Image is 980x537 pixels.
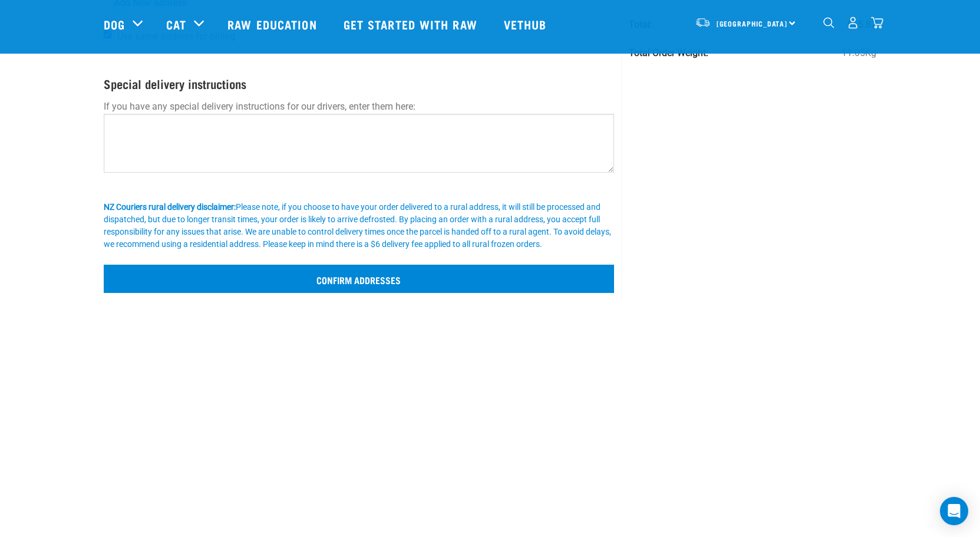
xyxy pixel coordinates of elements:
[332,1,492,48] a: Get started with Raw
[629,47,708,58] strong: Total Order Weight:
[492,1,562,48] a: Vethub
[695,17,711,28] img: van-moving.png
[104,77,615,90] h4: Special delivery instructions
[104,265,615,293] input: Confirm addresses
[823,17,834,28] img: home-icon-1@2x.png
[717,22,788,26] span: [GEOGRAPHIC_DATA]
[940,497,968,525] div: Open Intercom Messenger
[104,15,125,33] a: Dog
[216,1,331,48] a: Raw Education
[104,100,615,114] p: If you have any special delivery instructions for our drivers, enter them here:
[166,15,186,33] a: Cat
[104,201,615,251] div: Please note, if you choose to have your order delivered to a rural address, it will still be proc...
[847,17,859,29] img: user.png
[871,17,883,29] img: home-icon@2x.png
[104,202,236,212] b: NZ Couriers rural delivery disclaimer:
